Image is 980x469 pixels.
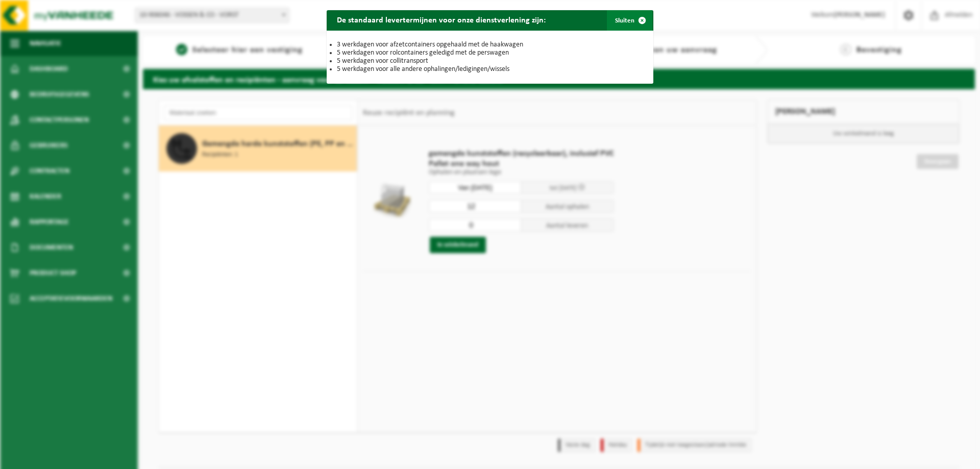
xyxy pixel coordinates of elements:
li: 5 werkdagen voor alle andere ophalingen/ledigingen/wissels [337,65,643,73]
li: 5 werkdagen voor collitransport [337,57,643,65]
li: 3 werkdagen voor afzetcontainers opgehaald met de haakwagen [337,41,643,49]
button: Sluiten [607,10,652,31]
h2: De standaard levertermijnen voor onze dienstverlening zijn: [327,10,556,30]
li: 5 werkdagen voor rolcontainers geledigd met de perswagen [337,49,643,57]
